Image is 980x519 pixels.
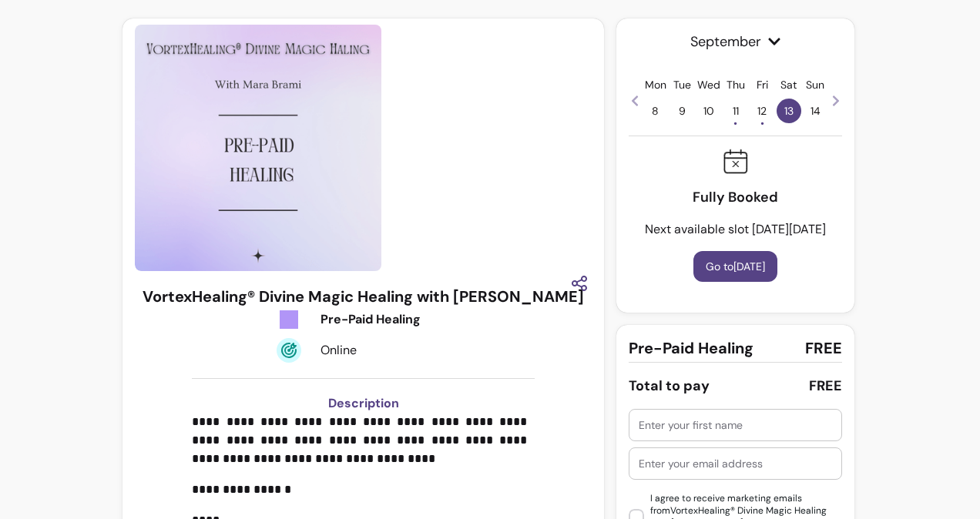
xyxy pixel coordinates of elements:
[780,77,797,92] p: Sat
[806,77,824,92] p: Sun
[645,77,666,92] p: Mon
[750,99,774,123] span: 12
[277,307,301,332] img: Tickets Icon
[723,149,748,174] img: Fully booked icon
[629,375,710,397] div: Total to pay
[143,286,584,307] h3: VortexHealing® Divine Magic Healing with [PERSON_NAME]
[673,77,691,92] p: Tue
[643,99,668,123] span: 8
[629,337,753,359] span: Pre-Paid Healing
[733,116,737,131] span: •
[696,99,721,123] span: 10
[777,99,801,123] span: 13
[805,337,842,359] span: FREE
[760,116,764,131] span: •
[670,99,695,123] span: 9
[629,31,842,52] span: September
[803,99,827,123] span: 14
[693,251,777,282] button: Go to[DATE]
[135,25,381,271] img: https://d3pz9znudhj10h.cloudfront.net/b62e128d-5301-44b7-961f-8b9c5dc03d45
[192,394,535,413] h3: Description
[727,77,745,92] p: Thu
[697,77,720,92] p: Wed
[693,186,778,208] p: Fully Booked
[645,220,826,239] p: Next available slot [DATE][DATE]
[321,310,464,329] div: Pre-Paid Healing
[723,99,748,123] span: 11
[639,417,832,433] input: Enter your first name
[809,375,842,397] div: FREE
[321,341,464,360] div: Online
[757,77,768,92] p: Fri
[639,456,832,471] input: Enter your email address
